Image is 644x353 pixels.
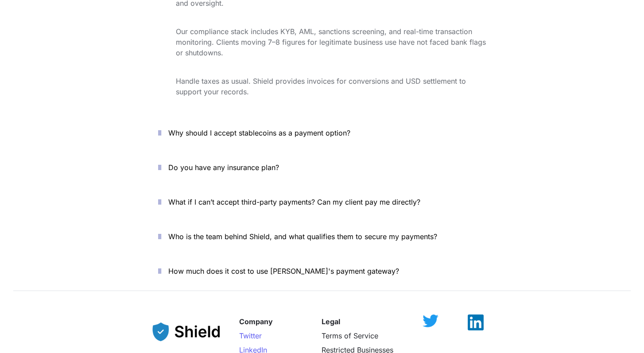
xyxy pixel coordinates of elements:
[322,317,340,326] strong: Legal
[239,317,273,326] strong: Company
[168,267,399,275] span: How much does it cost to use [PERSON_NAME]'s payment gateway?
[176,77,468,96] span: Handle taxes as usual. Shield provides invoices for conversions and USD settlement to support you...
[145,257,499,285] button: How much does it cost to use [PERSON_NAME]'s payment gateway?
[176,27,488,57] span: Our compliance stack includes KYB, AML, sanctions screening, and real-time transaction monitoring...
[239,331,262,340] a: Twitter
[322,331,378,340] a: Terms of Service
[145,223,499,250] button: Who is the team behind Shield, and what qualifies them to secure my payments?
[168,128,350,137] span: Why should I accept stablecoins as a payment option?
[168,198,420,206] span: What if I can’t accept third-party payments? Can my client pay me directly?
[168,163,279,172] span: Do you have any insurance plan?
[145,154,499,181] button: Do you have any insurance plan?
[145,188,499,216] button: What if I can’t accept third-party payments? Can my client pay me directly?
[145,119,499,147] button: Why should I accept stablecoins as a payment option?
[168,232,437,241] span: Who is the team behind Shield, and what qualifies them to secure my payments?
